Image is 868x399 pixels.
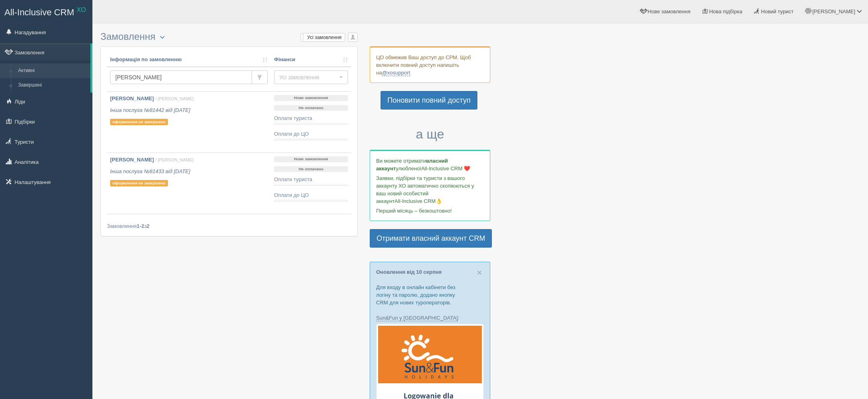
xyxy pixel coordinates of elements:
i: Інша послуга №81433 від [DATE] [110,168,190,174]
a: Поновити повний доступ [381,91,477,110]
div: Оплати до ЦО [274,192,348,199]
a: Інформація по замовленню [110,56,268,64]
p: Перший місяць – безкоштовно! [376,207,484,215]
b: [PERSON_NAME] [110,95,154,101]
input: Пошук за номером замовлення, ПІБ або паспортом туриста [110,70,252,84]
span: Нова підбірка [709,8,743,14]
span: × [477,268,482,277]
span: All-Inclusive CRM ❤️ [421,165,470,172]
label: Усі замовлення [301,33,345,41]
span: Усі замовлення [279,73,338,81]
h3: а ще [370,127,490,141]
div: ЦО обмежив Ваш доступ до СРМ. Щоб включити повний доступ напишіть на [370,46,490,83]
p: Ви можете отримати улюбленої [376,157,484,172]
div: Оплати туриста [274,115,348,122]
a: Sun&Fun у [GEOGRAPHIC_DATA] [376,315,458,321]
a: Оновлення від 10 серпня [376,269,442,275]
a: [PERSON_NAME] / [PERSON_NAME] Інша послуга №81433 від [DATE] оформлення не завершено [107,153,271,214]
p: оформлення не завершено [110,180,168,186]
p: Для входу в онлайн кабінети без логіну та паролю, додано кнопку CRM для нових туроператорів. [376,283,484,306]
b: 1-2 [137,223,144,229]
p: оформлення не завершено [110,119,168,125]
b: 2 [147,223,149,229]
button: Close [477,268,482,277]
span: Нове замовлення [648,8,690,14]
button: Усі замовлення [274,70,348,84]
span: [PERSON_NAME] [812,8,855,14]
span: / [PERSON_NAME] [156,96,194,101]
b: [PERSON_NAME] [110,157,154,163]
a: Фінанси [274,56,348,64]
div: Оплати до ЦО [274,130,348,138]
p: Не оплачено [274,105,348,111]
b: власний аккаунт [376,158,448,172]
span: All-Inclusive CRM👌 [395,198,442,204]
a: [PERSON_NAME] / [PERSON_NAME] Інша послуга №81442 від [DATE] оформлення не завершено [107,92,271,153]
a: Завершені [14,78,90,93]
i: Інша послуга №81442 від [DATE] [110,107,190,113]
span: Новий турист [761,8,794,14]
a: Отримати власний аккаунт CRM [370,229,492,248]
sup: XO [77,6,86,13]
a: Активні [14,64,90,78]
p: Нове замовлення [274,95,348,101]
div: Оплати туриста [274,176,348,184]
div: Замовлення з [107,222,351,230]
p: Нове замовлення [274,156,348,162]
p: : [376,314,484,322]
a: @xosupport [382,70,410,76]
p: Не оплачено [274,166,348,172]
span: / [PERSON_NAME] [156,157,194,162]
a: All-Inclusive CRM XO [0,0,92,23]
p: Заявки, підбірки та туристи з вашого аккаунту ХО автоматично скопіюються у ваш новий особистий ак... [376,174,484,205]
h3: Замовлення [100,31,358,42]
span: All-Inclusive CRM [4,7,74,17]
